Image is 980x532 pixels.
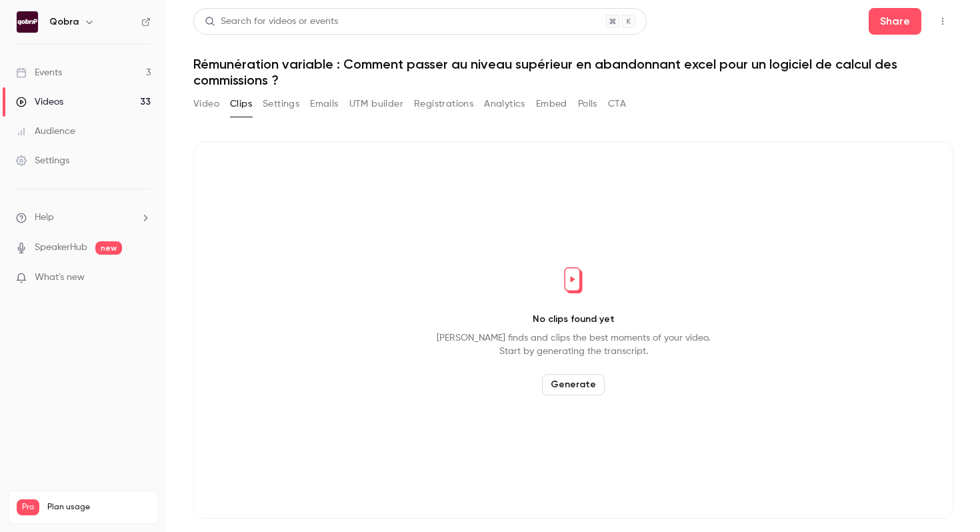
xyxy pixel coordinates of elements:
button: Generate [542,374,605,395]
button: Settings [263,93,299,115]
span: Help [35,211,54,225]
span: new [95,241,122,255]
span: Plan usage [47,502,150,513]
button: UTM builder [349,93,403,115]
h1: Rémunération variable : Comment passer au niveau supérieur en abandonnant excel pour un logiciel ... [193,56,953,88]
button: Analytics [484,93,525,115]
button: Top Bar Actions [932,11,953,32]
div: Search for videos or events [205,15,338,29]
a: SpeakerHub [35,241,87,255]
button: Embed [536,93,567,115]
img: Qobra [17,11,38,33]
div: Settings [16,154,69,167]
p: No clips found yet [533,313,615,326]
div: Audience [16,125,75,138]
div: Events [16,66,62,79]
span: Pro [17,499,39,515]
button: Video [193,93,219,115]
button: Registrations [414,93,473,115]
button: Emails [310,93,338,115]
h6: Qobra [49,15,79,29]
button: CTA [608,93,626,115]
p: [PERSON_NAME] finds and clips the best moments of your video. Start by generating the transcript. [437,331,710,358]
div: Videos [16,95,63,109]
button: Clips [230,93,252,115]
button: Share [869,8,921,35]
li: help-dropdown-opener [16,211,151,225]
button: Polls [578,93,597,115]
span: What's new [35,271,85,285]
